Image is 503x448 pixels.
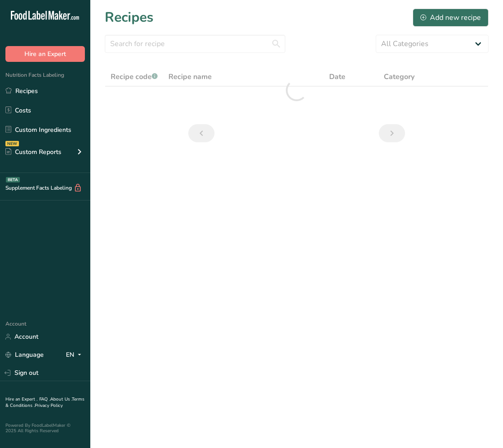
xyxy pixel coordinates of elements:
[105,7,154,28] h1: Recipes
[66,350,85,360] div: EN
[35,402,63,409] a: Privacy Policy
[420,12,481,23] div: Add new recipe
[50,396,72,402] a: About Us .
[379,124,405,142] a: Next page
[6,177,20,182] div: BETA
[39,396,50,402] a: FAQ .
[5,396,37,402] a: Hire an Expert .
[105,35,285,53] input: Search for recipe
[5,46,85,62] button: Hire an Expert
[5,423,85,434] div: Powered By FoodLabelMaker © 2025 All Rights Reserved
[188,124,214,142] a: Previous page
[413,9,489,27] button: Add new recipe
[5,396,84,409] a: Terms & Conditions .
[5,141,19,146] div: NEW
[5,347,44,363] a: Language
[5,147,61,157] div: Custom Reports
